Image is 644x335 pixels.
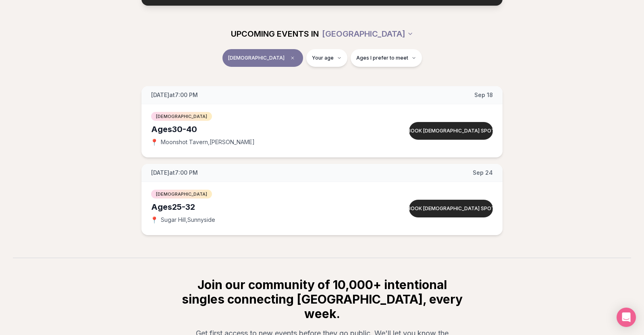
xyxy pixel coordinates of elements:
div: Ages 25-32 [151,201,378,213]
span: [DEMOGRAPHIC_DATA] [228,55,285,61]
span: [DEMOGRAPHIC_DATA] [151,190,212,199]
span: [DATE] at 7:00 PM [151,169,198,177]
span: Moonshot Tavern , [PERSON_NAME] [161,138,255,146]
button: Ages I prefer to meet [351,49,422,67]
h2: Join our community of 10,000+ intentional singles connecting [GEOGRAPHIC_DATA], every week. [180,277,464,321]
span: Clear event type filter [288,53,297,63]
div: Ages 30-40 [151,124,378,135]
span: Your age [312,55,334,61]
span: 📍 [151,139,158,145]
button: [DEMOGRAPHIC_DATA]Clear event type filter [222,49,303,67]
span: Sugar Hill , Sunnyside [161,216,215,224]
span: [DATE] at 7:00 PM [151,91,198,99]
div: Open Intercom Messenger [617,308,636,327]
span: Sep 24 [473,169,493,177]
button: [GEOGRAPHIC_DATA] [322,25,413,43]
button: Book [DEMOGRAPHIC_DATA] spot [409,122,493,140]
span: Sep 18 [474,91,493,99]
button: Your age [306,49,347,67]
span: 📍 [151,217,158,223]
span: [DEMOGRAPHIC_DATA] [151,112,212,121]
button: Book [DEMOGRAPHIC_DATA] spot [409,200,493,217]
span: Ages I prefer to meet [356,55,408,61]
span: UPCOMING EVENTS IN [231,28,319,39]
